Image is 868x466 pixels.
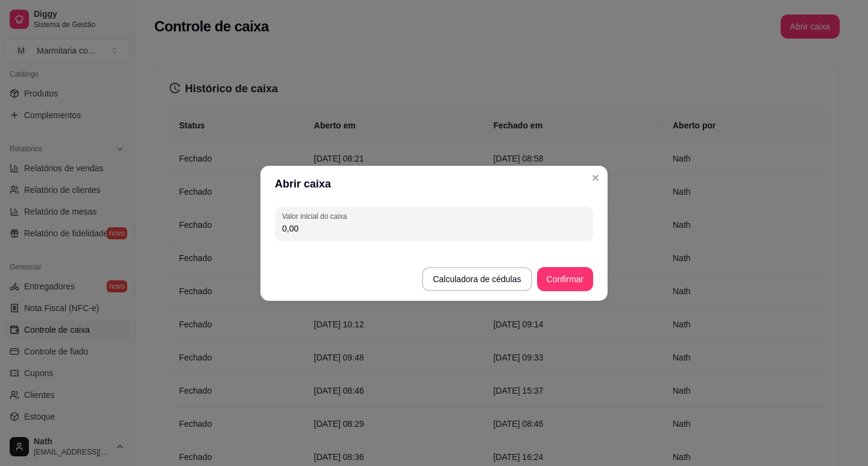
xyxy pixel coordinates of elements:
input: Valor inicial do caixa [282,222,586,235]
header: Abrir caixa [260,166,608,202]
label: Valor inicial do caixa [282,211,351,221]
button: Confirmar [537,267,593,291]
button: Calculadora de cédulas [422,267,532,291]
button: Close [586,168,605,187]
